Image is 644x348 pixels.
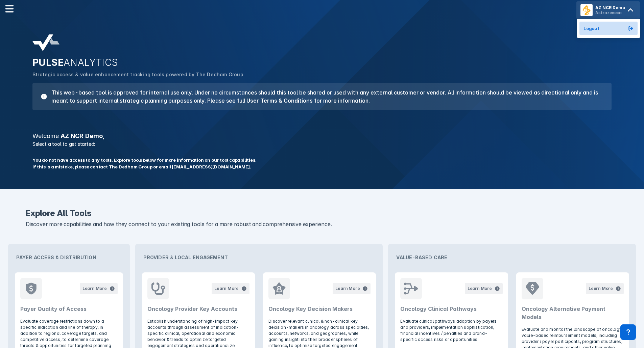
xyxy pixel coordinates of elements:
a: User Terms & Conditions [246,97,313,104]
div: Learn More [335,286,360,292]
div: Value-Based Care [391,246,633,268]
span: Welcome [32,132,59,139]
div: AZ NCR Demo [595,5,625,10]
div: Contact Support [620,324,636,340]
h2: Oncology Key Decision Makers [268,305,371,313]
div: Provider & Local Engagement [138,246,380,268]
div: Astrazeneca [595,10,625,15]
button: Learn More [333,283,371,294]
h3: AZ NCR Demo , [28,133,616,139]
button: Learn More [586,283,624,294]
h2: Payer Quality of Access [20,305,118,313]
button: Learn More [465,283,503,294]
button: Logout [579,22,638,35]
div: Learn More [82,286,107,292]
img: menu button [582,5,591,15]
img: menu--horizontal.svg [5,5,14,13]
button: Learn More [80,283,118,294]
button: Learn More [212,283,249,294]
h2: Oncology Provider Key Accounts [147,305,249,313]
p: Evaluate clinical pathways adoption by payers and providers, implementation sophistication, finan... [400,318,502,343]
span: ANALYTICS [64,57,118,68]
p: Select a tool to get started: [28,140,616,148]
span: Logout [583,26,599,31]
span: If this is a mistake, please contact The Dedham Group or email [EMAIL_ADDRESS][DOMAIN_NAME] . [32,164,256,170]
div: Learn More [589,286,613,292]
div: Payer Access & Distribution [11,246,127,268]
div: Learn More [468,286,492,292]
span: You do not have access to any tools. Explore tools below for more information on our tool capabil... [32,157,256,164]
p: Strategic access & value enhancement tracking tools powered by The Dedham Group [32,71,612,78]
img: pulse-analytics-logo [32,34,59,51]
h2: Explore All Tools [26,209,618,217]
div: Learn More [214,286,239,292]
h3: This web-based tool is approved for internal use only. Under no circumstances should this tool be... [47,88,603,105]
p: Discover more capabilities and how they connect to your existing tools for a more robust and comp... [26,220,618,229]
h2: Oncology Clinical Pathways [400,305,502,313]
h2: PULSE [32,57,612,68]
h2: Oncology Alternative Payment Models [522,305,624,321]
